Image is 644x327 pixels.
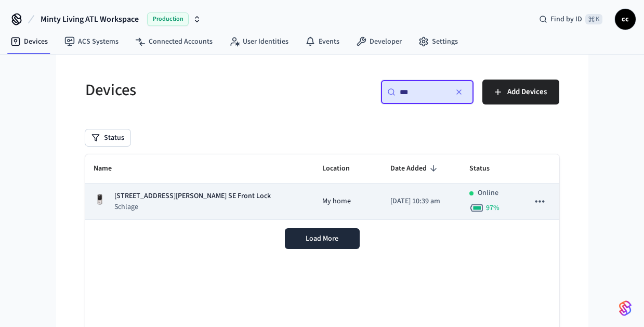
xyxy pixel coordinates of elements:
button: Load More [285,228,360,249]
p: [DATE] 10:39 am [390,196,452,207]
span: Load More [306,233,338,244]
a: User Identities [221,32,297,51]
span: Minty Living ATL Workspace [41,13,139,25]
h5: Devices [85,80,316,101]
a: Devices [2,32,56,51]
span: Status [469,161,503,177]
span: My home [322,196,351,207]
p: [STREET_ADDRESS][PERSON_NAME] SE Front Lock [114,191,271,202]
p: Online [478,188,498,199]
a: Developer [348,32,410,51]
button: Status [85,129,130,146]
span: Add Devices [507,85,547,99]
img: SeamLogoGradient.69752ec5.svg [619,300,632,317]
div: Find by ID⌘ K [531,10,611,29]
span: Find by ID [550,14,582,24]
table: sticky table [85,154,559,220]
a: Connected Accounts [127,32,221,51]
a: Events [297,32,348,51]
button: cc [615,9,636,30]
span: Production [147,12,189,26]
span: Date Added [390,161,440,177]
img: Yale Assure Touchscreen Wifi Smart Lock, Satin Nickel, Front [94,193,106,206]
button: Add Devices [482,80,559,104]
span: cc [616,10,635,29]
a: ACS Systems [56,32,127,51]
a: Settings [410,32,466,51]
span: 97 % [486,203,500,213]
span: Name [94,161,125,177]
span: Location [322,161,363,177]
p: Schlage [114,202,271,212]
span: ⌘ K [585,14,602,24]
